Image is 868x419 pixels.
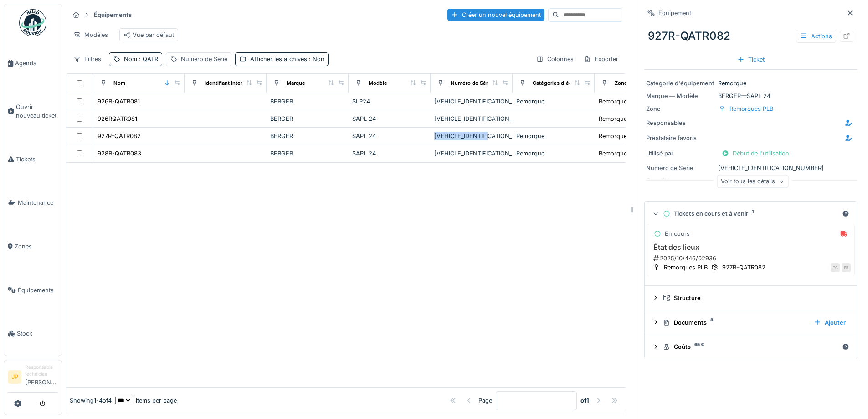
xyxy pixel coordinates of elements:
span: Zones [15,242,58,251]
div: Coûts [663,342,838,351]
div: Modèle [369,79,387,87]
div: 928R-QATR083 [98,149,141,158]
summary: Structure [648,290,853,306]
a: Tickets [4,138,62,181]
span: Maintenance [18,198,58,207]
img: Badge_color-CXgf-gQk.svg [19,9,46,36]
div: Numéro de Série [181,55,227,63]
div: Numéro de Série [646,164,714,172]
div: [VEHICLE_IDENTIFICATION_NUMBER] [646,164,855,172]
div: SLP24 [352,97,427,106]
a: Agenda [4,41,62,85]
div: Remorques PLB [599,149,642,158]
span: Équipements [18,286,58,295]
div: Nom [124,55,158,63]
div: Tickets en cours et à venir [663,209,838,218]
span: Tickets [16,155,58,164]
div: Marque [287,79,305,87]
div: Afficher les archivés [250,55,324,63]
span: Stock [17,329,58,338]
div: Zone [646,104,714,113]
span: Ouvrir nouveau ticket [16,103,58,120]
div: [VEHICLE_IDENTIFICATION_NUMBER] [434,132,509,140]
summary: Coûts65 € [648,339,853,356]
div: Catégories d'équipement [533,79,596,87]
div: Remorque [516,97,591,106]
div: Actions [796,30,836,43]
div: Remorques PLB [729,104,773,113]
strong: Équipements [90,10,135,19]
div: Utilisé par [646,149,714,158]
div: 926RQATR081 [98,114,137,123]
a: Équipements [4,269,62,312]
div: Responsable technicien [25,364,58,378]
div: Ajouter [810,316,849,329]
div: items per page [115,396,177,405]
div: BERGER [270,132,345,140]
div: Remorques PLB [599,97,642,106]
div: Nom [113,79,125,87]
div: Remorque [646,79,855,88]
div: [VEHICLE_IDENTIFICATION_NUMBER] [434,97,509,106]
div: 927R-QATR082 [98,132,141,140]
div: Zone [615,79,627,87]
div: SAPL 24 [352,114,427,123]
div: Identifiant interne [205,79,249,87]
div: 927R-QATR082 [722,263,765,272]
div: Créer un nouvel équipement [447,9,544,21]
div: Équipement [658,9,691,17]
div: SAPL 24 [352,132,427,140]
div: Marque — Modèle [646,92,714,100]
div: Début de l'utilisation [718,147,793,160]
div: Exporter [580,52,622,66]
div: Colonnes [532,52,578,66]
div: Filtres [69,52,105,66]
div: Remorque [516,132,591,140]
div: Remorque [516,149,591,158]
strong: of 1 [580,396,589,405]
li: JP [8,370,21,384]
div: [VEHICLE_IDENTIFICATION_NUMBER] [434,114,509,123]
div: BERGER [270,97,345,106]
li: [PERSON_NAME] [25,364,58,390]
span: Agenda [15,59,58,67]
a: JP Responsable technicien[PERSON_NAME] [8,364,58,393]
div: 2025/10/446/02936 [652,254,851,263]
div: Responsables [646,119,714,127]
div: 927R-QATR082 [644,24,857,48]
div: Page [478,396,492,405]
span: : Non [307,56,324,62]
div: En cours [665,229,690,238]
div: Prestataire favoris [646,134,714,142]
div: BERGER [270,149,345,158]
summary: Tickets en cours et à venir1 [648,205,853,222]
summary: Documents8Ajouter [648,314,853,331]
h3: État des lieux [651,243,851,252]
div: Remorques PLB [599,132,642,140]
div: Voir tous les détails [717,175,788,188]
div: BERGER [270,114,345,123]
div: Numéro de Série [451,79,493,87]
div: Remorques PLB [599,114,642,123]
div: 926R-QATR081 [98,97,140,106]
a: Stock [4,312,62,356]
div: Catégorie d'équipement [646,79,714,88]
div: SAPL 24 [352,149,427,158]
div: BERGER — SAPL 24 [646,92,855,100]
div: Structure [663,294,846,302]
span: : QATR [137,56,158,62]
div: Documents [663,318,806,327]
a: Zones [4,225,62,269]
div: Ticket [734,53,768,66]
div: Remorques PLB [664,263,708,272]
div: TC [831,263,840,272]
a: Maintenance [4,181,62,225]
div: [VEHICLE_IDENTIFICATION_NUMBER] [434,149,509,158]
div: FB [842,263,851,272]
div: Modèles [69,28,112,41]
div: Vue par défaut [123,31,174,39]
a: Ouvrir nouveau ticket [4,85,62,138]
div: Showing 1 - 4 of 4 [70,396,112,405]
